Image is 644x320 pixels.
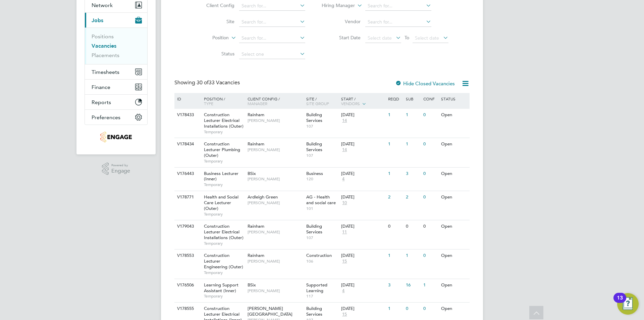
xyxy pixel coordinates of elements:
div: 1 [386,138,404,150]
div: Open [439,303,469,315]
span: Rainham [248,141,264,147]
span: Manager [248,101,267,106]
span: Construction [306,253,332,258]
div: 1 [422,279,439,291]
span: Temporary [204,158,244,164]
span: [PERSON_NAME] [248,200,303,205]
span: To [402,33,411,42]
label: Vendor [322,18,361,25]
span: [PERSON_NAME] [248,176,303,182]
div: Position / [199,93,246,109]
span: 101 [306,206,338,211]
span: 11 [341,229,348,235]
div: V178555 [175,303,199,315]
span: Temporary [204,241,244,246]
label: Hide Closed Vacancies [395,80,455,87]
input: Select one [239,50,305,59]
div: 16 [404,279,422,291]
div: V178771 [175,191,199,203]
div: Status [439,93,469,104]
div: V178553 [175,249,199,262]
div: 0 [422,191,439,203]
span: 120 [306,176,338,182]
span: 107 [306,153,338,158]
span: 106 [306,259,338,264]
span: Construction Lecturer Electrical Installations (Outer) [204,112,244,129]
span: 10 [341,200,348,206]
button: Jobs [85,13,147,28]
span: Ardleigh Green [248,194,278,200]
span: Health and Social Care Lecturer (Outer) [204,194,238,211]
img: jambo-logo-retina.png [100,132,131,142]
a: Vacancies [92,43,116,49]
span: [PERSON_NAME] [248,288,303,293]
div: 0 [404,220,422,233]
span: [PERSON_NAME] [248,118,303,123]
div: Site / [305,93,340,109]
span: Rainham [248,223,264,229]
input: Search for... [239,17,305,27]
label: Position [190,35,229,41]
div: 3 [404,168,422,180]
span: 14 [341,147,348,153]
div: [DATE] [341,306,385,312]
span: 33 Vacancies [197,79,240,86]
span: Temporary [204,212,244,217]
span: Business Lecturer (Inner) [204,171,238,182]
span: Building Services [306,112,322,123]
span: BSix [248,171,256,176]
div: 1 [386,168,404,180]
span: Preferences [92,114,120,121]
div: [DATE] [341,112,385,118]
input: Search for... [365,17,431,27]
span: 14 [341,118,348,124]
button: Reports [85,95,147,109]
div: V179043 [175,220,199,233]
span: 4 [341,176,345,182]
span: AG - Health and social care [306,194,336,205]
div: 2 [404,191,422,203]
div: Open [439,279,469,291]
div: Jobs [85,28,147,64]
span: Temporary [204,270,244,275]
label: Client Config [196,2,234,8]
div: Open [439,168,469,180]
div: Open [439,138,469,150]
input: Search for... [239,34,305,43]
button: Open Resource Center, 13 new notifications [617,293,639,315]
label: Start Date [322,35,361,41]
div: [DATE] [341,282,385,288]
span: [PERSON_NAME] [248,229,303,235]
div: 0 [422,168,439,180]
span: 117 [306,293,338,299]
div: Start / [339,93,386,110]
span: Type [204,101,213,106]
span: Construction Lecturer Electrical Installations (Outer) [204,223,244,240]
div: [DATE] [341,253,385,259]
span: Timesheets [92,69,119,75]
input: Search for... [239,1,305,11]
div: Open [439,191,469,203]
div: ID [175,93,199,104]
button: Timesheets [85,64,147,79]
div: 0 [404,303,422,315]
span: Powered by [111,163,130,168]
span: Temporary [204,293,244,299]
span: Building Services [306,141,322,152]
span: 15 [341,259,348,264]
div: 3 [386,279,404,291]
div: [DATE] [341,171,385,177]
div: Client Config / [246,93,305,109]
button: Finance [85,80,147,94]
span: Reports [92,99,111,105]
span: Supported Learning [306,282,327,293]
span: 30 of [197,79,209,86]
span: Finance [92,84,110,90]
div: Open [439,109,469,121]
span: Select date [415,35,439,41]
div: V178433 [175,109,199,121]
label: Status [196,51,234,57]
div: 0 [422,109,439,121]
div: V178434 [175,138,199,150]
a: Powered byEngage [102,163,130,175]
